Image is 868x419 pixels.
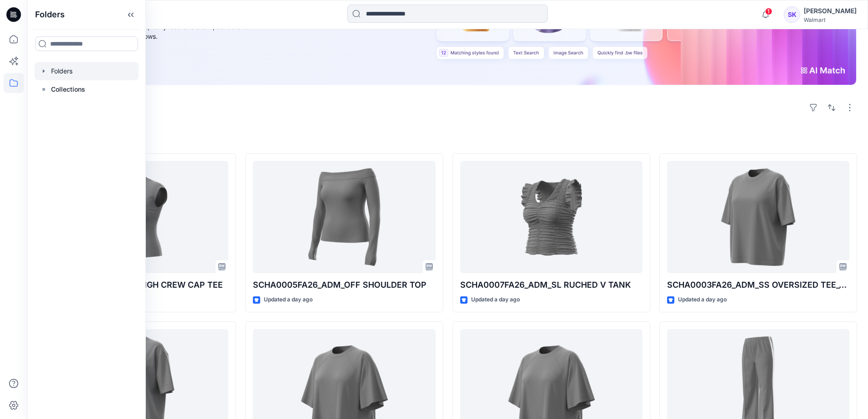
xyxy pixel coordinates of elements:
[460,161,642,274] a: SCHA0007FA26_ADM_SL RUCHED V TANK
[804,5,857,16] div: [PERSON_NAME]
[678,295,727,305] p: Updated a day ago
[804,16,857,23] div: Walmart
[38,133,857,144] h4: Styles
[460,279,642,291] p: SCHA0007FA26_ADM_SL RUCHED V TANK
[253,161,435,274] a: SCHA0005FA26_ADM_OFF SHOULDER TOP
[471,295,520,305] p: Updated a day ago
[784,6,800,23] div: SK
[765,8,772,15] span: 1
[61,22,266,41] div: Use text or image search to quickly locate relevant, editable .bw files for faster design workflows.
[51,84,85,95] p: Collections
[667,161,849,274] a: SCHA0003FA26_ADM_SS OVERSIZED TEE_140GSM
[264,295,313,305] p: Updated a day ago
[253,279,435,291] p: SCHA0005FA26_ADM_OFF SHOULDER TOP
[667,279,849,291] p: SCHA0003FA26_ADM_SS OVERSIZED TEE_140GSM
